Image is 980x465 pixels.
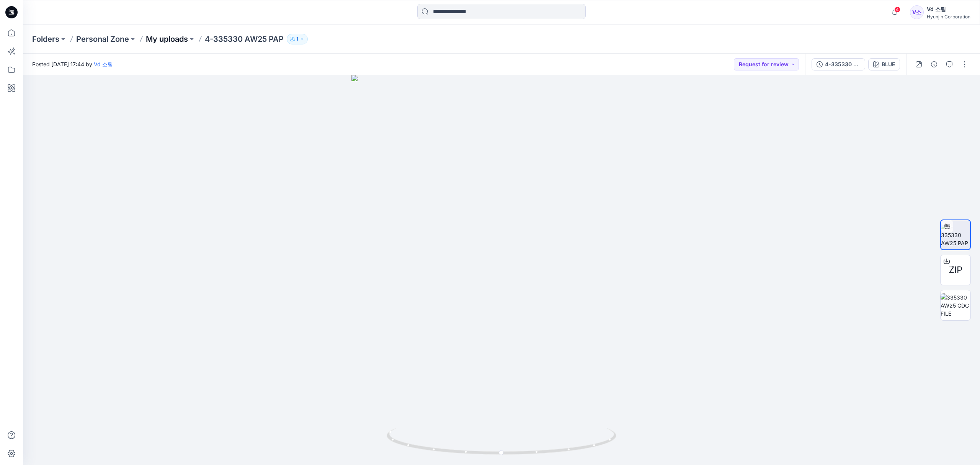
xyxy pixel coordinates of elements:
p: 4-335330 AW25 PAP [205,34,284,44]
span: 4 [894,7,900,13]
button: 1 [287,34,308,44]
a: Folders [32,34,59,44]
div: Hyunjin Corporation [927,14,970,20]
span: Posted [DATE] 17:44 by [32,60,113,68]
a: Vd 소팀 [94,61,113,67]
a: Personal Zone [76,34,129,44]
span: ZIP [949,263,962,277]
button: 4-335330 AW25 PAP [812,58,865,70]
div: 4-335330 AW25 PAP [825,60,860,69]
a: My uploads [146,34,188,44]
button: Details [928,58,940,70]
img: 4-335330 AW25 PAP [941,223,970,247]
div: Vd 소팀 [927,5,970,14]
button: BLUE [868,58,900,70]
p: 1 [296,35,298,43]
div: BLUE [882,60,895,69]
img: 335330 AW25 CDC FILE [941,293,970,318]
div: V소 [910,5,924,19]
